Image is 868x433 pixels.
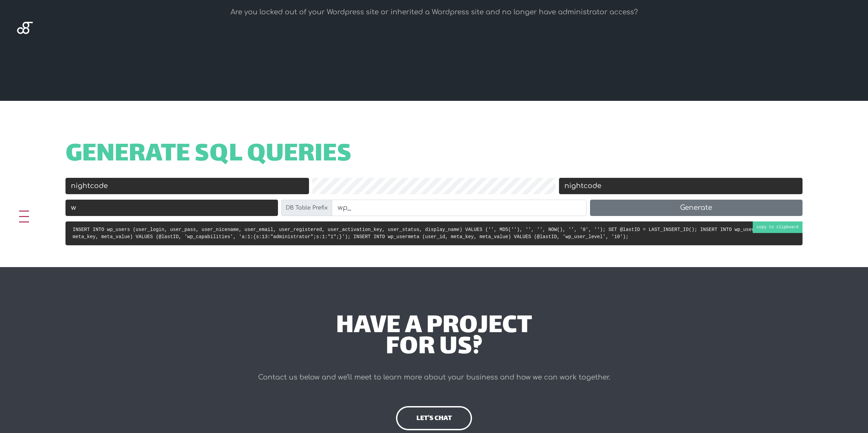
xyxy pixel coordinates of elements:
input: Display Name [559,178,803,194]
label: DB Table Prefix [281,200,332,216]
img: Blackgate [17,22,33,73]
input: wp_ [332,200,587,216]
p: Are you locked out of your Wordpress site or inherited a Wordpress site and no longer have admini... [159,5,709,19]
div: have a project for us? [159,316,709,359]
input: Email [65,200,278,216]
a: let's chat [396,406,472,431]
input: Username [65,178,309,194]
span: Generate SQL Queries [65,144,352,166]
p: Contact us below and we’ll meet to learn more about your business and how we can work together. [159,371,709,384]
code: INSERT INTO wp_users (user_login, user_pass, user_nicename, user_email, user_registered, user_act... [73,227,795,239]
button: Generate [590,200,803,216]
